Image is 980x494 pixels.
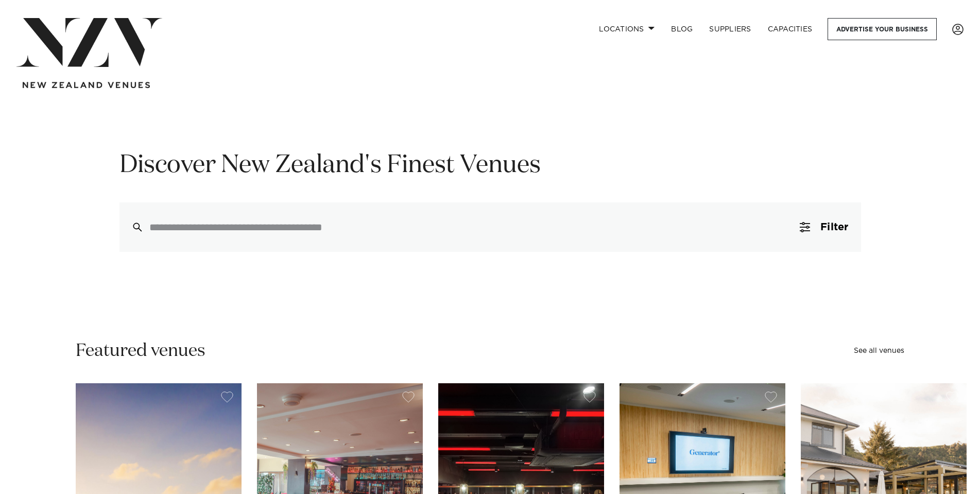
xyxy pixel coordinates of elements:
[663,18,701,40] a: BLOG
[701,18,759,40] a: SUPPLIERS
[760,18,821,40] a: Capacities
[119,149,861,182] h1: Discover New Zealand's Finest Venues
[854,347,904,354] a: See all venues
[820,222,848,232] span: Filter
[23,82,150,89] img: new-zealand-venues-text.png
[787,202,861,252] button: Filter
[16,18,162,67] img: nzv-logo.png
[828,18,937,40] a: Advertise your business
[76,339,205,363] h2: Featured venues
[591,18,663,40] a: Locations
